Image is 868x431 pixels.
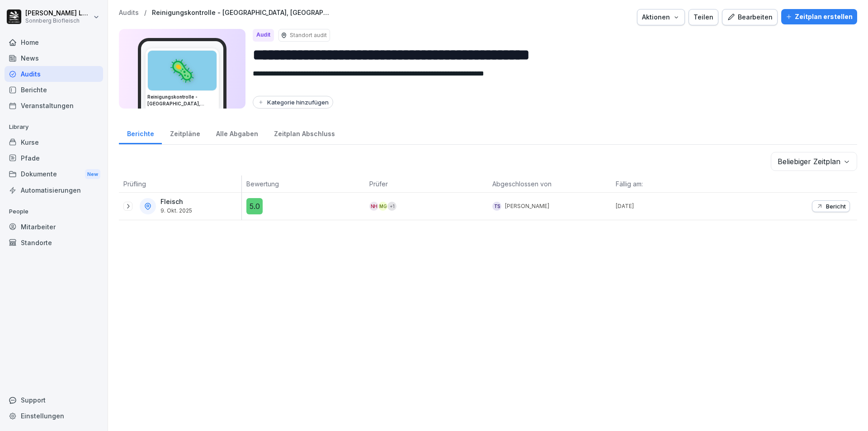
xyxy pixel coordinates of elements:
[147,94,217,107] h3: Reinigungskontrolle - [GEOGRAPHIC_DATA], [GEOGRAPHIC_DATA]
[257,99,329,106] div: Kategorie hinzufügen
[5,408,103,424] a: Einstellungen
[786,12,853,22] div: Zeitplan erstellen
[387,202,396,211] div: + 1
[492,179,606,189] p: Abgeschlossen von
[727,12,773,22] div: Bearbeiten
[266,121,343,144] a: Zeitplan Abschluss
[611,175,734,193] th: Fällig am:
[85,169,100,180] div: New
[505,202,549,210] p: [PERSON_NAME]
[5,150,103,166] a: Pfade
[722,9,778,25] button: Bearbeiten
[5,34,103,50] a: Home
[5,50,103,66] a: News
[5,182,103,198] a: Automatisierungen
[162,121,208,144] a: Zeitpläne
[5,134,103,150] a: Kurse
[152,9,333,17] a: Reinigungskontrolle - [GEOGRAPHIC_DATA], [GEOGRAPHIC_DATA]
[5,392,103,408] div: Support
[160,208,192,214] p: 9. Okt. 2025
[492,202,501,211] div: TS
[5,120,103,134] p: Library
[123,179,237,189] p: Prüfling
[246,198,263,214] div: 5.0
[5,166,103,183] div: Dokumente
[290,31,327,39] p: Standort audit
[378,202,387,211] div: MG
[25,9,91,17] p: [PERSON_NAME] Lumetsberger
[637,9,685,25] button: Aktionen
[246,179,360,189] p: Bewertung
[119,9,139,17] a: Audits
[25,18,91,24] p: Sonnberg Biofleisch
[160,198,192,206] p: Fleisch
[365,175,488,193] th: Prüfer
[119,121,162,144] a: Berichte
[5,82,103,98] a: Berichte
[144,9,146,17] p: /
[812,200,850,212] button: Bericht
[616,202,734,210] p: [DATE]
[642,12,680,22] div: Aktionen
[5,166,103,183] a: DokumenteNew
[208,121,266,144] a: Alle Abgaben
[5,235,103,251] a: Standorte
[5,219,103,235] a: Mitarbeiter
[369,202,378,211] div: NH
[5,204,103,219] p: People
[689,9,718,25] button: Teilen
[148,51,217,90] div: 🦠
[5,66,103,82] a: Audits
[781,9,857,24] button: Zeitplan erstellen
[826,203,846,210] p: Bericht
[693,12,713,22] div: Teilen
[253,29,274,42] div: Audit
[5,98,103,114] a: Veranstaltungen
[253,96,333,109] button: Kategorie hinzufügen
